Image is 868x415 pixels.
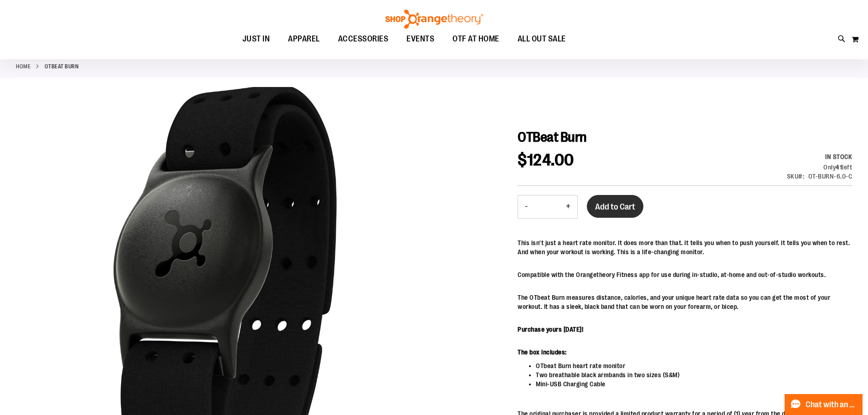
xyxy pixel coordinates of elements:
[518,326,583,333] b: Purchase yours [DATE]!
[518,270,852,279] p: Compatible with the Orangetheory Fitness app for use during in-studio, at-home and out-of-studio ...
[808,172,853,181] div: OT-BURN-6.0-C
[45,62,79,71] strong: OTBeat Burn
[406,29,434,49] span: EVENTS
[825,153,852,160] span: In stock
[559,195,577,218] button: Increase product quantity
[518,348,567,356] b: The box includes:
[836,164,842,171] strong: 41
[534,196,559,218] input: Product quantity
[518,293,852,311] p: The OTbeat Burn measures distance, calories, and your unique heart rate data so you can get the m...
[595,202,635,212] span: Add to Cart
[785,394,863,415] button: Chat with an Expert
[518,195,534,218] button: Decrease product quantity
[242,29,270,49] span: JUST IN
[536,379,852,389] li: Mini-USB Charging Cable
[787,152,853,161] div: Availability
[16,62,31,71] a: Home
[806,400,857,409] span: Chat with an Expert
[518,129,587,145] span: OTBeat Burn
[536,361,852,370] li: OTbeat Burn heart rate monitor
[288,29,320,49] span: APPAREL
[518,238,852,256] p: This isn't just a heart rate monitor. It does more than that. It tells you when to push yourself....
[518,151,574,169] span: $124.00
[384,10,484,29] img: Shop Orangetheory
[452,29,499,49] span: OTF AT HOME
[338,29,389,49] span: ACCESSORIES
[587,195,643,218] button: Add to Cart
[787,173,805,180] strong: SKU
[536,370,852,379] li: Two breathable black armbands in two sizes (S&M)
[518,29,566,49] span: ALL OUT SALE
[787,163,853,172] div: Only 41 left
